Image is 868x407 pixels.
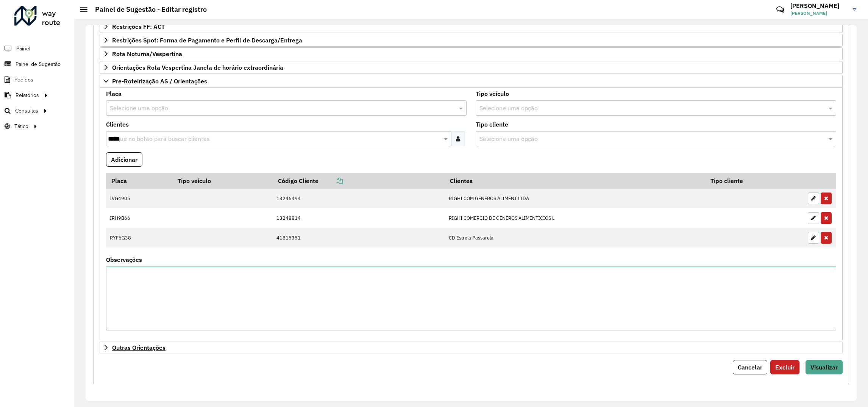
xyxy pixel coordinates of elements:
[106,255,142,264] label: Observações
[318,177,343,185] a: Copiar
[476,89,509,98] label: Tipo veículo
[772,2,788,18] a: Contato Rápido
[100,61,843,74] a: Orientações Rota Vespertina Janela de horário extraordinária
[273,173,445,189] th: Código Cliente
[106,173,172,189] th: Placa
[100,75,843,88] a: Pre-Roteirização AS / Orientações
[16,45,30,53] span: Painel
[770,360,799,374] button: Excluir
[705,173,804,189] th: Tipo cliente
[273,208,445,228] td: 13248814
[445,228,706,247] td: CD Estrela Passarela
[16,60,61,68] span: Painel de Sugestão
[273,228,445,247] td: 41815351
[106,120,129,129] label: Clientes
[733,360,767,374] button: Cancelar
[172,173,273,189] th: Tipo veículo
[100,34,843,47] a: Restrições Spot: Forma de Pagamento e Perfil de Descarga/Entrega
[112,37,302,43] span: Restrições Spot: Forma de Pagamento e Perfil de Descarga/Entrega
[112,64,283,70] span: Orientações Rota Vespertina Janela de horário extraordinária
[790,10,847,17] span: [PERSON_NAME]
[112,78,207,84] span: Pre-Roteirização AS / Orientações
[106,208,172,228] td: IRH9B66
[775,363,795,371] span: Excluir
[445,173,706,189] th: Clientes
[445,208,706,228] td: RIGHI COMERCIO DE GENEROS ALIMENTICIOS L
[14,122,28,130] span: Tático
[16,91,39,99] span: Relatórios
[100,341,843,354] a: Outras Orientações
[112,51,182,57] span: Rota Noturna/Vespertina
[106,152,142,167] button: Adicionar
[112,344,165,351] span: Outras Orientações
[273,189,445,208] td: 13246494
[100,47,843,60] a: Rota Noturna/Vespertina
[15,107,38,115] span: Consultas
[100,20,843,33] a: Restrições FF: ACT
[87,5,207,14] h2: Painel de Sugestão - Editar registro
[112,23,165,30] span: Restrições FF: ACT
[14,76,33,84] span: Pedidos
[106,189,172,208] td: IVG4905
[100,88,843,341] div: Pre-Roteirização AS / Orientações
[106,228,172,247] td: RYF6G38
[738,363,762,371] span: Cancelar
[810,363,838,371] span: Visualizar
[445,189,706,208] td: RIGHI COM GENEROS ALIMENT LTDA
[476,120,508,129] label: Tipo cliente
[106,89,122,98] label: Placa
[806,360,843,374] button: Visualizar
[790,2,847,9] h3: [PERSON_NAME]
